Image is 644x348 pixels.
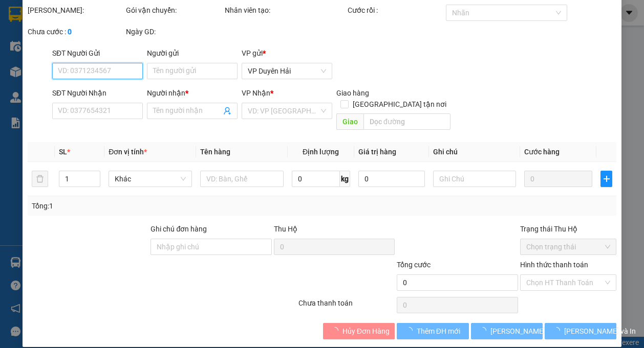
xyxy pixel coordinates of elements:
div: VP gửi [242,48,332,59]
span: Thêm ĐH mới [417,326,460,337]
label: Hình thức thanh toán [520,261,588,269]
div: Gói vận chuyển: [126,5,222,16]
div: Trạng thái Thu Hộ [520,223,616,235]
div: Tổng: 1 [32,200,249,212]
div: SĐT Người Gửi [52,48,143,59]
span: Cước rồi: [3,71,43,82]
span: [PERSON_NAME] [55,45,117,55]
span: Thu Hộ [274,225,297,233]
input: Ghi Chú [433,171,517,187]
span: [GEOGRAPHIC_DATA] tận nơi [349,99,450,110]
div: Chưa cước : [28,26,124,37]
span: Cước hàng [524,148,560,156]
span: Hủy Đơn Hàng [342,326,390,337]
span: loading [479,327,490,334]
p: NHẬN: [4,34,149,44]
span: GIAO: [4,57,71,66]
span: VP Trà Vinh (Hàng) [29,34,99,44]
span: VP Duyên Hải [248,63,326,79]
span: kg [340,171,350,187]
span: user-add [223,107,231,115]
span: Tổng cước [397,261,431,269]
input: Ghi chú đơn hàng [151,239,271,255]
span: loading [553,327,564,334]
p: GỬI: [4,20,149,30]
div: Người gửi [147,48,238,59]
th: Ghi chú [429,142,521,162]
button: [PERSON_NAME] và In [545,323,616,339]
span: Giá trị hàng [358,148,396,156]
span: loading [331,327,342,334]
div: Nhân viên tạo: [225,5,346,16]
b: 0 [68,28,72,36]
strong: BIÊN NHẬN GỬI HÀNG [34,6,119,15]
input: 0 [524,171,592,187]
span: Giao hàng [336,89,369,97]
span: 40.000 [46,71,76,82]
span: plus [601,175,612,183]
div: [PERSON_NAME]: [28,5,124,16]
input: VD: Bàn, Ghế [200,171,284,187]
div: SĐT Người Nhận [52,87,143,99]
button: Hủy Đơn Hàng [323,323,395,339]
input: Dọc đường [363,113,450,130]
span: VP Nhận [242,89,270,97]
span: Định lượng [303,148,339,156]
span: KO BAO HƯ [27,57,71,66]
span: SL [59,148,67,156]
span: loading [405,327,417,334]
span: [PERSON_NAME] và In [564,326,636,337]
span: Tên hàng [200,148,230,156]
span: VP [PERSON_NAME] - [21,20,100,30]
button: plus [600,171,612,187]
label: Ghi chú đơn hàng [151,225,207,233]
span: [PERSON_NAME] thay đổi [490,326,572,337]
button: delete [32,171,48,187]
span: Đơn vị tính [109,148,147,156]
div: Người nhận [147,87,238,99]
span: 0987971179 - [4,45,117,55]
div: Ngày GD: [126,26,222,37]
button: [PERSON_NAME] thay đổi [471,323,543,339]
div: Cước rồi : [348,5,444,16]
span: Khác [115,171,186,187]
button: Thêm ĐH mới [397,323,468,339]
div: Chưa thanh toán [297,297,396,315]
span: Giao [336,113,363,130]
span: Chọn trạng thái [526,239,610,254]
